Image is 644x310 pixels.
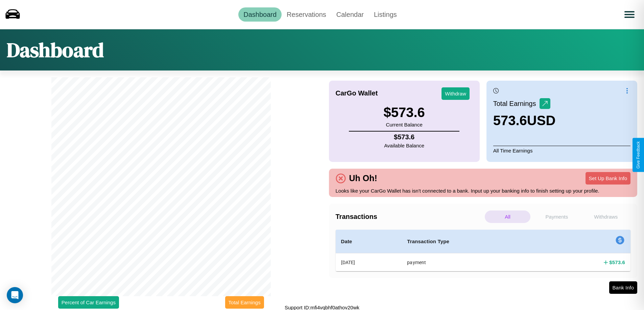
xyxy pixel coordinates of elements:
[586,172,630,185] button: Set Up Bank Info
[384,141,424,150] p: Available Balance
[636,141,641,169] div: Give Feedback
[485,210,530,223] p: All
[336,89,378,97] h4: CarGo Wallet
[7,287,23,303] div: Open Intercom Messenger
[620,5,639,24] button: Open menu
[7,36,104,64] h1: Dashboard
[493,97,540,110] p: Total Earnings
[282,7,331,22] a: Reservations
[58,296,119,309] button: Percent of Car Earnings
[331,7,369,22] a: Calendar
[493,146,630,155] p: All Time Earnings
[442,87,470,100] button: Withdraw
[402,253,542,272] th: payment
[609,259,625,266] h4: $ 573.6
[609,281,637,294] button: Bank Info
[383,120,425,129] p: Current Balance
[225,296,264,309] button: Total Earnings
[336,213,483,221] h4: Transactions
[384,133,424,141] h4: $ 573.6
[336,186,631,195] p: Looks like your CarGo Wallet has isn't connected to a bank. Input up your banking info to finish ...
[336,230,631,271] table: simple table
[336,253,402,272] th: [DATE]
[407,237,536,246] h4: Transaction Type
[383,105,425,120] h3: $ 573.6
[493,113,556,128] h3: 573.6 USD
[346,173,381,183] h4: Uh Oh!
[369,7,402,22] a: Listings
[341,237,397,246] h4: Date
[238,7,282,22] a: Dashboard
[583,210,629,223] p: Withdraws
[534,210,579,223] p: Payments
